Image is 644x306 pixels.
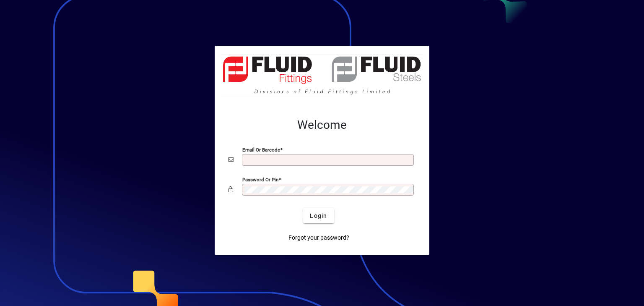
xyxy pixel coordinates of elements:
[242,147,280,153] mat-label: Email or Barcode
[310,212,327,220] span: Login
[242,177,278,183] mat-label: Password or Pin
[228,118,416,132] h2: Welcome
[288,233,349,242] span: Forgot your password?
[303,208,334,223] button: Login
[285,230,353,245] a: Forgot your password?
